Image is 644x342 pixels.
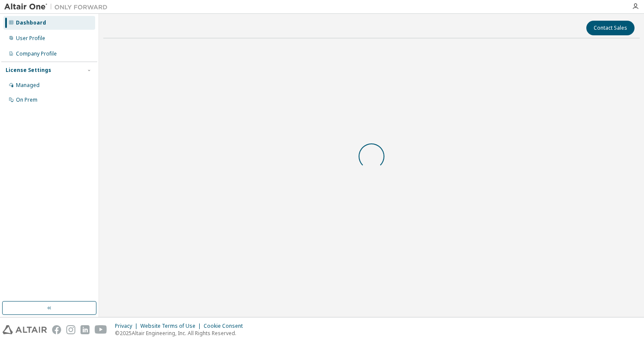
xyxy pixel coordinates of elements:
div: Dashboard [16,19,46,26]
img: Altair One [4,3,112,11]
img: facebook.svg [52,325,61,334]
div: Website Terms of Use [140,323,204,330]
div: User Profile [16,35,45,42]
img: linkedin.svg [80,325,90,334]
div: Cookie Consent [204,323,248,330]
p: © 2025 Altair Engineering, Inc. All Rights Reserved. [115,330,248,337]
img: instagram.svg [66,325,75,334]
img: youtube.svg [95,325,107,334]
div: Managed [16,82,40,89]
div: License Settings [6,67,51,74]
button: Contact Sales [586,21,635,35]
img: altair_logo.svg [3,325,47,334]
div: On Prem [16,96,37,103]
div: Privacy [115,323,140,330]
div: Company Profile [16,50,57,57]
